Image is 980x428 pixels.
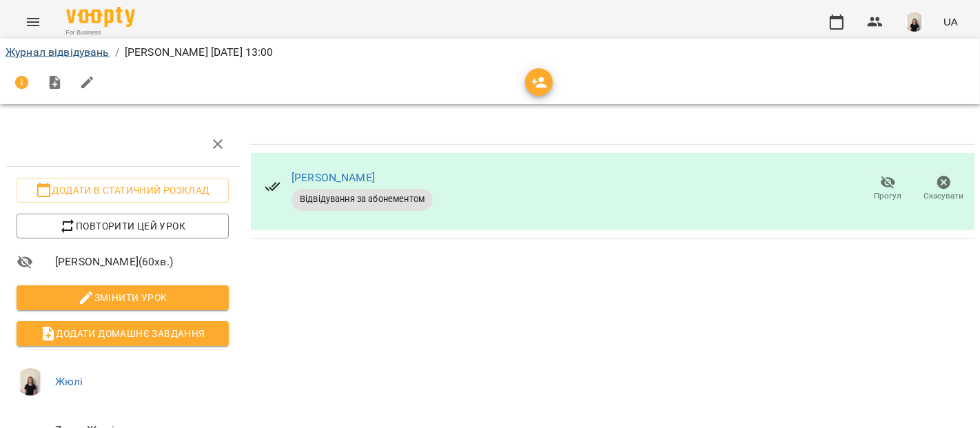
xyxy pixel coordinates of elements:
[17,321,229,346] button: Додати домашнє завдання
[943,14,958,29] span: UA
[66,28,135,37] span: For Business
[55,375,83,388] a: Жюлі
[55,254,229,270] span: [PERSON_NAME] ( 60 хв. )
[115,44,119,61] li: /
[28,182,218,198] span: Додати в статичний розклад
[916,170,972,208] button: Скасувати
[17,214,229,238] button: Повторити цей урок
[938,9,963,34] button: UA
[17,368,44,396] img: a3bfcddf6556b8c8331b99a2d66cc7fb.png
[924,190,964,202] span: Скасувати
[28,325,218,342] span: Додати домашнє завдання
[292,193,433,205] span: Відвідування за абонементом
[860,170,916,208] button: Прогул
[6,45,110,59] a: Журнал відвідувань
[292,171,375,184] a: [PERSON_NAME]
[28,218,218,234] span: Повторити цей урок
[66,7,135,27] img: Voopty Logo
[875,190,902,202] span: Прогул
[17,6,50,39] button: Menu
[6,44,974,61] nav: breadcrumb
[905,12,924,32] img: a3bfcddf6556b8c8331b99a2d66cc7fb.png
[17,285,229,310] button: Змінити урок
[28,289,218,306] span: Змінити урок
[125,44,274,61] p: [PERSON_NAME] [DATE] 13:00
[17,178,229,203] button: Додати в статичний розклад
